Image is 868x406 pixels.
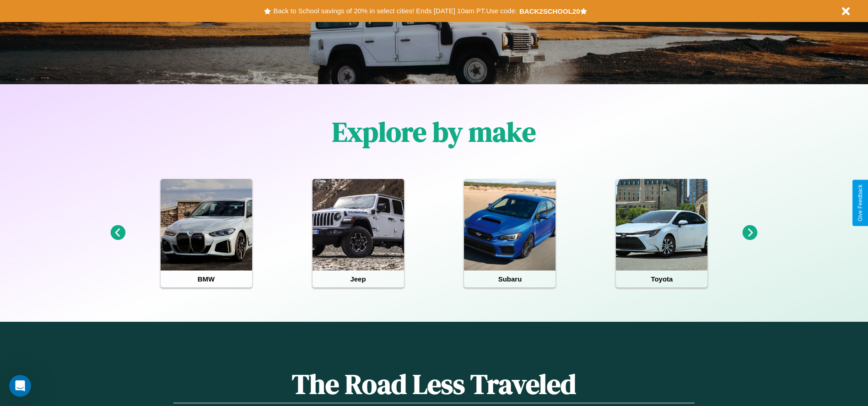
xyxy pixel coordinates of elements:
[616,271,707,287] h4: Toyota
[313,271,404,287] h4: Jeep
[519,7,580,15] b: BACK2SCHOOL20
[857,184,863,222] div: Give Feedback
[464,271,555,287] h4: Subaru
[161,271,252,287] h4: BMW
[271,5,519,17] button: Back to School savings of 20% in select cities! Ends [DATE] 10am PT.Use code:
[173,365,694,403] h1: The Road Less Traveled
[9,375,31,397] iframe: Intercom live chat
[332,113,536,151] h1: Explore by make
